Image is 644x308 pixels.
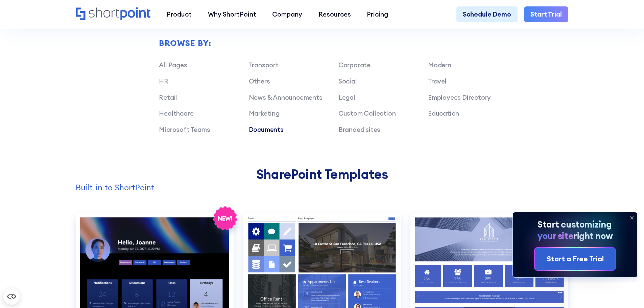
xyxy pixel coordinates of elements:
a: Custom Collection [338,109,396,117]
a: Education [428,109,459,117]
a: Documents [249,125,284,134]
a: Legal [338,93,355,101]
a: All Pages [159,61,187,69]
a: Resources [310,6,359,23]
div: Company [272,9,302,19]
a: Transport [249,61,279,69]
div: Resources [318,9,351,19]
a: Travel [428,77,447,85]
a: Start a Free Trial [535,248,615,270]
button: Open CMP widget [3,288,20,305]
a: Modern [428,61,451,69]
a: Microsoft Teams [159,125,210,134]
a: Pricing [359,6,397,23]
a: Marketing [249,109,280,117]
a: Company [264,6,310,23]
div: Start a Free Trial [547,254,604,264]
a: Start Trial [524,6,568,23]
div: Why ShortPoint [208,9,256,19]
a: HR [159,77,168,85]
div: Pricing [367,9,388,19]
a: Healthcare [159,109,193,117]
a: Why ShortPoint [200,6,264,23]
a: Product [159,6,200,23]
h2: Browse by: [159,39,518,47]
a: Employees Directory [428,93,491,101]
a: Branded sites [338,125,381,134]
a: Retail [159,93,177,101]
h2: SharePoint Templates [76,167,568,182]
a: Others [249,77,270,85]
p: Built-in to ShortPoint [76,182,568,194]
a: Home [76,7,150,21]
a: News & Announcements [249,93,323,101]
a: Corporate [338,61,371,69]
a: Social [338,77,357,85]
div: Product [167,9,192,19]
a: Schedule Demo [456,6,518,23]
